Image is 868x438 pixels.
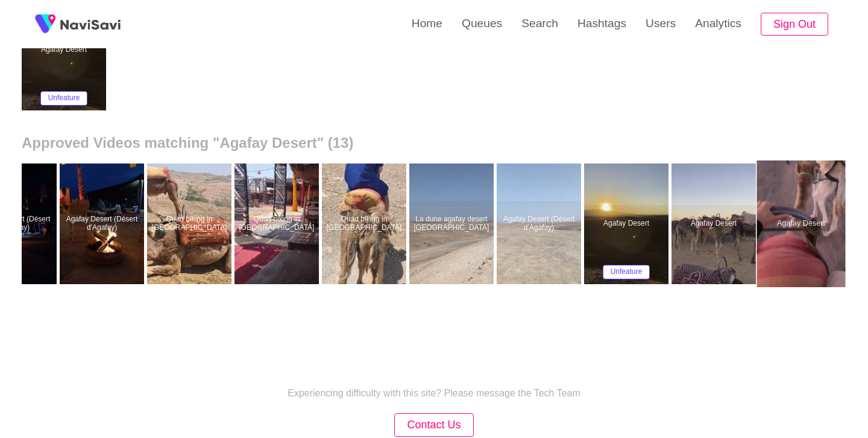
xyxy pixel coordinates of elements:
p: Experiencing difficulty with this site? Please message the Tech Team [288,388,580,399]
a: Quad biking in [GEOGRAPHIC_DATA]Quad biking in agafay desert [322,163,409,284]
a: Agafay Desert (Désert d’Agafay)Agafay Desert (Désert d’Agafay) [60,163,147,284]
a: La dune agafay desert [GEOGRAPHIC_DATA]La dune agafay desert marrakech [409,163,497,284]
button: Contact Us [394,413,473,437]
a: Quad biking in [GEOGRAPHIC_DATA]Quad biking in agafay desert [234,163,322,284]
a: Quad biking in [GEOGRAPHIC_DATA]Quad biking in agafay desert [147,163,234,284]
button: Unfeature [40,91,88,106]
a: Contact Us [394,420,473,430]
h2: Approved Videos matching "Agafay Desert" (13) [22,135,846,151]
button: Unfeature [603,265,650,279]
a: Agafay Desert (Désert d’Agafay)Agafay Desert (Désert d’Agafay) [497,163,584,284]
img: fireSpot [60,18,121,30]
button: Sign Out [761,13,828,36]
a: Agafay DesertAgafay Desert [671,163,759,284]
a: Agafay DesertAgafay DesertUnfeature [584,163,671,284]
a: Agafay DesertAgafay Desert [759,163,846,284]
img: fireSpot [30,9,60,39]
